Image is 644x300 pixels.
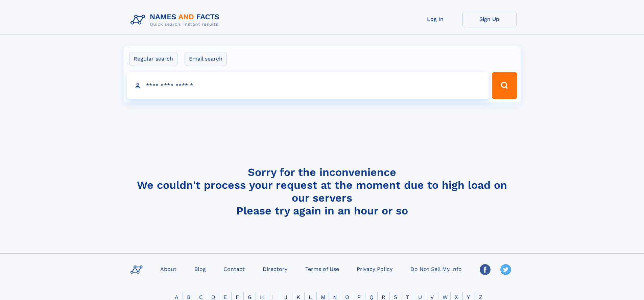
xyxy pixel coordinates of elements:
a: Contact [221,264,247,274]
h4: Sorry for the inconvenience We couldn't process your request at the moment due to high load on ou... [128,166,517,217]
a: Directory [260,264,290,274]
a: Blog [192,264,209,274]
img: Facebook [480,264,491,275]
a: Terms of Use [303,264,342,274]
a: About [158,264,179,274]
a: Privacy Policy [354,264,395,274]
input: search input [127,72,489,99]
a: Log In [408,11,462,27]
label: Email search [185,52,227,66]
img: Twitter [500,264,511,275]
a: Sign Up [462,11,517,27]
img: Logo Names and Facts [128,11,225,29]
button: Search Button [492,72,517,99]
a: Do Not Sell My Info [408,264,464,274]
label: Regular search [129,52,177,66]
